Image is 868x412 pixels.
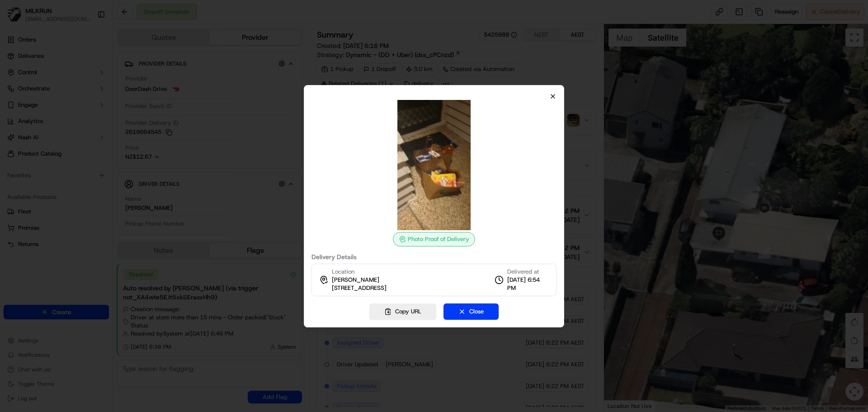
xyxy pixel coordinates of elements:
div: Photo Proof of Delivery [393,232,475,246]
span: [STREET_ADDRESS] [332,284,387,292]
label: Delivery Details [311,254,557,260]
button: Copy URL [369,303,436,320]
span: [PERSON_NAME] [332,276,379,284]
span: Delivered at [507,268,549,276]
img: photo_proof_of_delivery image [369,100,499,230]
span: Location [332,268,354,276]
button: Close [443,303,499,320]
span: [DATE] 6:54 PM [507,276,549,292]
